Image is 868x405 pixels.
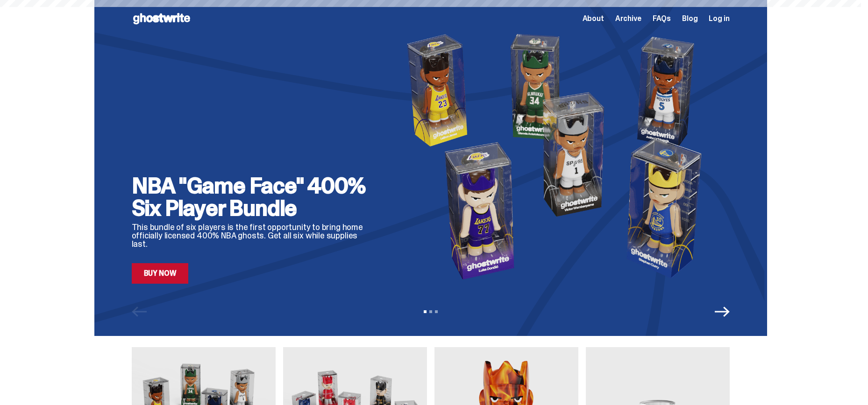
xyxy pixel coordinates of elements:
button: View slide 2 [429,310,432,313]
a: FAQs [653,15,671,22]
button: View slide 3 [435,310,438,313]
a: Blog [682,15,697,22]
a: Buy Now [132,263,189,284]
p: This bundle of six players is the first opportunity to bring home officially licensed 400% NBA gh... [132,223,375,248]
a: Archive [615,15,641,22]
img: NBA "Game Face" 400% Six Player Bundle [390,29,730,284]
h2: NBA "Game Face" 400% Six Player Bundle [132,175,375,219]
button: Next [715,304,730,319]
a: Log in [709,15,729,22]
button: View slide 1 [424,310,427,313]
a: About [583,15,604,22]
